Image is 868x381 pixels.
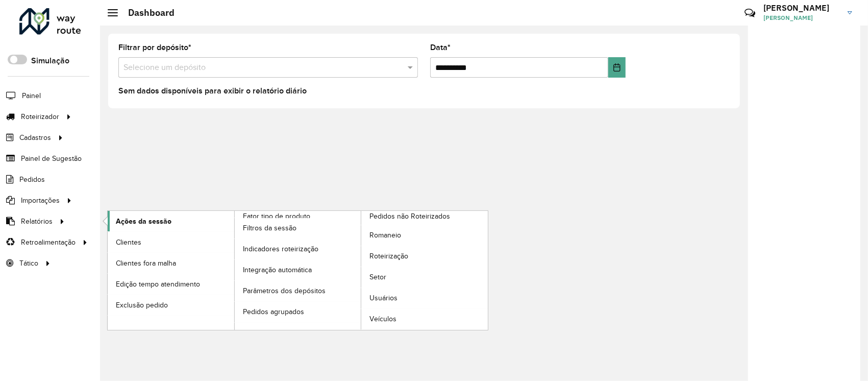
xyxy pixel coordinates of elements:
a: Contato Rápido [739,2,761,24]
h2: Dashboard [118,7,175,18]
span: Retroalimentação [21,237,76,248]
label: Data [430,41,451,54]
a: Edição tempo atendimento [108,274,234,294]
span: Roteirizador [21,111,59,122]
a: Romaneio [361,225,488,246]
span: Romaneio [369,230,401,241]
span: Integração automática [243,265,312,275]
label: Simulação [31,55,69,67]
span: Pedidos agrupados [243,306,304,317]
span: Edição tempo atendimento [116,279,200,290]
a: Pedidos agrupados [235,302,361,322]
a: Veículos [361,309,488,329]
a: Clientes [108,232,234,252]
a: Exclusão pedido [108,295,234,315]
span: Ações da sessão [116,216,171,227]
a: Ações da sessão [108,211,234,231]
a: Setor [361,267,488,288]
span: Filtros da sessão [243,223,296,233]
span: Indicadores roteirização [243,244,318,254]
span: Clientes fora malha [116,258,176,269]
span: [PERSON_NAME] [763,13,840,22]
a: Integração automática [235,260,361,280]
span: Tático [19,258,38,269]
span: Parâmetros dos depósitos [243,285,326,296]
span: Relatórios [21,216,53,227]
span: Usuários [369,293,398,303]
a: Pedidos não Roteirizados [235,211,488,329]
span: Fator tipo de produto [243,211,310,222]
a: Parâmetros dos depósitos [235,281,361,301]
label: Sem dados disponíveis para exibir o relatório diário [118,85,307,97]
span: Roteirização [369,251,408,261]
span: Veículos [369,314,396,324]
span: Clientes [116,237,141,248]
a: Roteirização [361,246,488,267]
button: Choose Date [608,57,626,78]
label: Filtrar por depósito [118,41,191,54]
a: Usuários [361,288,488,308]
a: Filtros da sessão [235,218,361,239]
span: Exclusão pedido [116,300,168,311]
span: Pedidos não Roteirizados [369,211,450,222]
span: Setor [369,272,386,282]
span: Pedidos [19,174,45,185]
a: Indicadores roteirização [235,239,361,259]
h3: [PERSON_NAME] [763,3,840,13]
a: Clientes fora malha [108,253,234,273]
span: Importações [21,195,60,206]
a: Fator tipo de produto [108,211,361,329]
span: Painel de Sugestão [21,153,82,164]
span: Cadastros [19,132,51,143]
span: Painel [22,90,41,101]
